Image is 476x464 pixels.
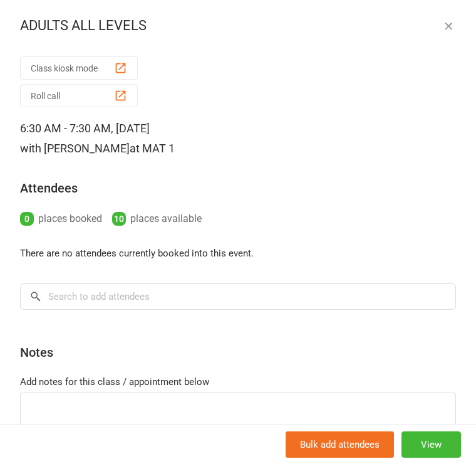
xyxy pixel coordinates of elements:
div: Attendees [20,179,78,197]
div: Add notes for this class / appointment below [20,374,456,389]
div: 10 [112,212,126,226]
div: 6:30 AM - 7:30 AM, [DATE] [20,119,456,159]
button: View [401,431,461,458]
input: Search to add attendees [20,283,456,310]
div: 0 [20,212,34,226]
li: There are no attendees currently booked into this event. [20,246,456,261]
span: with [PERSON_NAME] [20,142,130,155]
button: Class kiosk mode [20,56,138,80]
div: places available [112,210,202,228]
div: places booked [20,210,102,228]
span: at MAT 1 [130,142,175,155]
button: Bulk add attendees [286,431,394,458]
div: Notes [20,344,53,361]
button: Roll call [20,84,138,107]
